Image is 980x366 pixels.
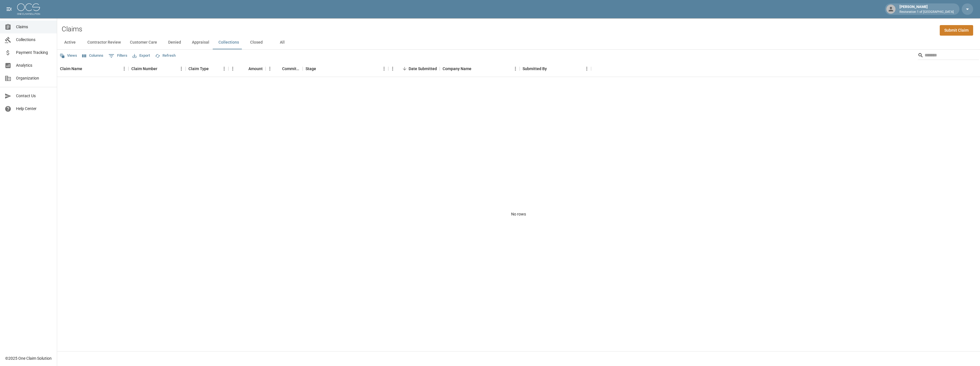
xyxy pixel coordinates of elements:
[16,93,52,99] span: Contact Us
[186,61,228,77] div: Claim Type
[523,61,547,77] div: Submitted By
[240,65,248,73] button: Sort
[209,65,217,73] button: Sort
[228,61,266,77] div: Amount
[244,36,269,49] button: Closed
[440,61,520,77] div: Company Name
[83,36,125,49] button: Contractor Review
[443,61,471,77] div: Company Name
[248,61,263,77] div: Amount
[16,24,52,30] span: Claims
[162,36,187,49] button: Denied
[120,64,128,73] button: Menu
[125,36,162,49] button: Customer Care
[388,61,440,77] div: Date Submitted
[131,51,151,60] button: Export
[380,64,388,73] button: Menu
[266,64,274,73] button: Menu
[918,51,979,61] div: Search
[17,3,40,15] img: ocs-logo-white-transparent.png
[269,36,295,49] button: All
[16,37,52,43] span: Collections
[940,25,973,36] a: Submit Claim
[16,62,52,68] span: Analytics
[58,51,79,60] button: Views
[131,61,157,77] div: Claim Number
[81,51,105,60] button: Select columns
[128,61,186,77] div: Claim Number
[157,65,165,73] button: Sort
[188,61,209,77] div: Claim Type
[220,64,228,73] button: Menu
[57,61,128,77] div: Claim Name
[897,4,956,14] div: [PERSON_NAME]
[266,61,303,77] div: Committed Amount
[5,355,52,361] div: © 2025 One Claim Solution
[16,50,52,56] span: Payment Tracking
[471,65,479,73] button: Sort
[899,10,954,15] p: Restoration 1 of [GEOGRAPHIC_DATA]
[154,51,177,60] button: Refresh
[62,25,82,33] h2: Claims
[82,65,90,73] button: Sort
[214,36,244,49] button: Collections
[583,64,591,73] button: Menu
[303,61,388,77] div: Stage
[57,36,83,49] button: Active
[57,36,980,49] div: dynamic tabs
[57,77,980,351] div: No rows
[282,61,300,77] div: Committed Amount
[401,65,409,73] button: Sort
[107,51,129,60] button: Show filters
[316,65,324,73] button: Sort
[388,64,397,73] button: Menu
[16,106,52,112] span: Help Center
[16,75,52,81] span: Organization
[228,64,237,73] button: Menu
[60,61,82,77] div: Claim Name
[187,36,214,49] button: Appraisal
[3,3,15,15] button: open drawer
[409,61,437,77] div: Date Submitted
[547,65,555,73] button: Sort
[306,61,316,77] div: Stage
[511,64,520,73] button: Menu
[274,65,282,73] button: Sort
[177,64,186,73] button: Menu
[520,61,591,77] div: Submitted By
